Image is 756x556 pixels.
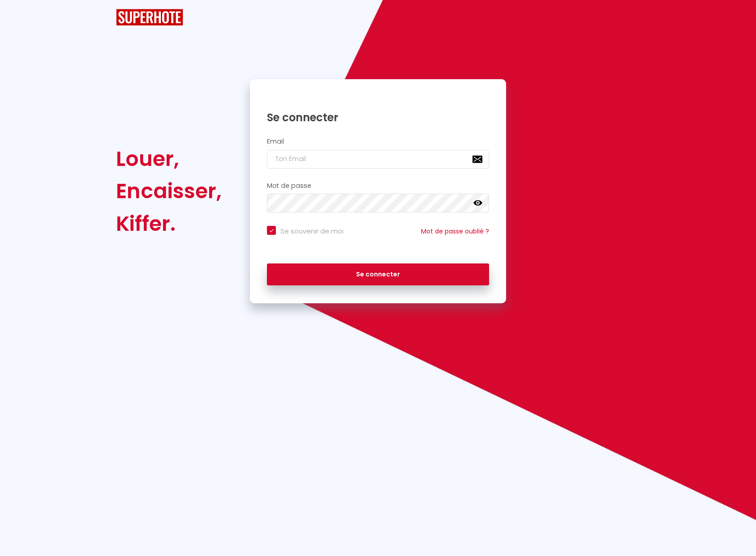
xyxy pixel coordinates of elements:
h2: Mot de passe [267,182,489,190]
h2: Email [267,138,489,145]
input: Ton Email [267,150,489,169]
img: SuperHote logo [116,9,183,25]
div: Encaisser, [116,175,222,207]
div: Louer, [116,143,222,175]
button: Se connecter [267,263,489,286]
a: Mot de passe oublié ? [421,227,489,236]
div: Kiffer. [116,208,222,240]
h1: Se connecter [267,110,489,124]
